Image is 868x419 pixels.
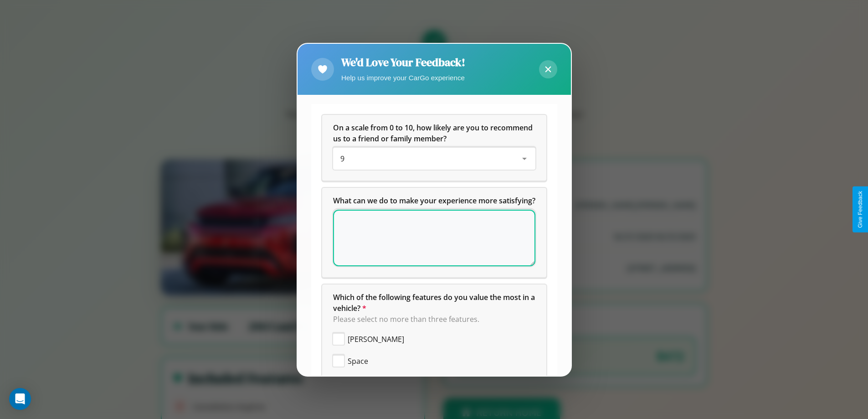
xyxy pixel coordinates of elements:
h2: We'd Love Your Feedback! [341,55,465,70]
span: Please select no more than three features. [333,314,479,324]
div: On a scale from 0 to 10, how likely are you to recommend us to a friend or family member? [333,148,535,170]
div: On a scale from 0 to 10, how likely are you to recommend us to a friend or family member? [322,115,546,181]
span: 9 [340,154,344,164]
span: What can we do to make your experience more satisfying? [333,196,535,206]
span: Which of the following features do you value the most in a vehicle? [333,292,537,313]
span: On a scale from 0 to 10, how likely are you to recommend us to a friend or family member? [333,123,534,144]
p: Help us improve your CarGo experience [341,72,465,84]
h5: On a scale from 0 to 10, how likely are you to recommend us to a friend or family member? [333,122,535,144]
span: Space [348,356,368,367]
div: Give Feedback [857,191,863,228]
div: Open Intercom Messenger [9,388,31,410]
span: [PERSON_NAME] [348,334,404,345]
